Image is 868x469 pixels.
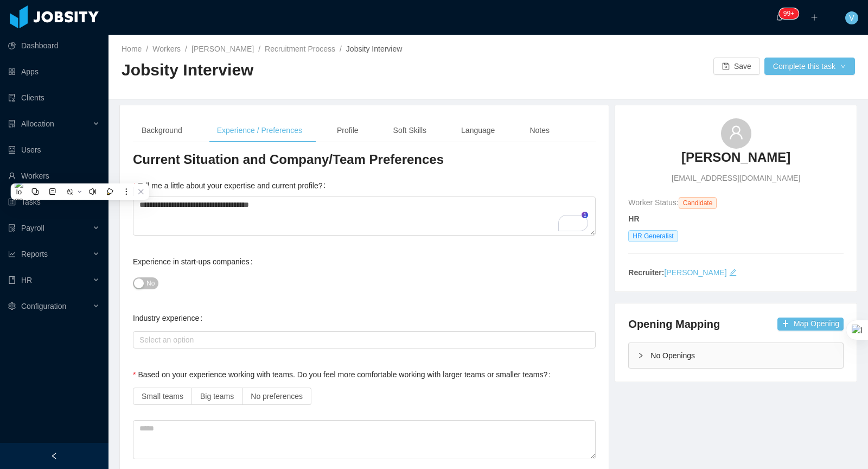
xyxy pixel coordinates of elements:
[251,392,303,401] span: No preferences
[777,318,844,331] button: icon: plusMap Opening
[208,118,311,143] div: Experience / Preferences
[133,314,207,322] label: Industry experience
[139,334,584,345] div: Select an option
[133,370,555,379] label: Based on your experience working with teams. Do you feel more comfortable working with larger tea...
[8,302,16,310] i: icon: setting
[637,352,644,359] i: icon: right
[192,45,254,53] a: [PERSON_NAME]
[713,58,760,75] button: icon: saveSave
[146,278,155,289] span: No
[185,45,187,53] span: /
[133,181,330,190] label: Tell me a little about your expertise and current profile?
[328,118,367,143] div: Profile
[122,45,142,53] a: Home
[779,8,799,19] sup: 908
[340,45,342,53] span: /
[8,120,16,128] i: icon: solution
[849,11,854,24] span: V
[521,118,558,143] div: Notes
[265,45,335,53] a: Recruitment Process
[21,302,66,310] span: Configuration
[8,224,16,232] i: icon: file-protect
[21,224,44,232] span: Payroll
[133,277,158,289] button: Experience in start-ups companies
[679,197,717,209] span: Candidate
[8,276,16,284] i: icon: book
[764,58,855,75] button: Complete this taskicon: down
[21,119,54,128] span: Allocation
[729,269,737,276] i: icon: edit
[681,149,790,173] a: [PERSON_NAME]
[122,59,488,81] h2: Jobsity Interview
[142,392,183,401] span: Small teams
[146,45,148,53] span: /
[629,343,843,368] div: icon: rightNo Openings
[8,165,100,187] a: icon: userWorkers
[628,316,720,332] h4: Opening Mapping
[8,35,100,56] a: icon: pie-chartDashboard
[628,230,678,242] span: HR Generalist
[672,173,800,184] span: [EMAIL_ADDRESS][DOMAIN_NAME]
[628,268,664,277] strong: Recruiter:
[21,250,48,258] span: Reports
[8,191,100,213] a: icon: profileTasks
[8,61,100,83] a: icon: appstoreApps
[152,45,181,53] a: Workers
[385,118,435,143] div: Soft Skills
[200,392,234,401] span: Big teams
[628,214,639,223] strong: HR
[8,87,100,109] a: icon: auditClients
[133,257,257,266] label: Experience in start-ups companies
[8,139,100,161] a: icon: robotUsers
[133,151,596,168] h3: Current Situation and Company/Team Preferences
[810,14,818,21] i: icon: plus
[346,45,402,53] span: Jobsity Interview
[133,197,596,236] textarea: To enrich screen reader interactions, please activate Accessibility in Grammarly extension settings
[729,125,744,140] i: icon: user
[133,118,191,143] div: Background
[628,198,678,207] span: Worker Status:
[258,45,260,53] span: /
[136,334,142,347] input: Industry experience
[664,268,726,277] a: [PERSON_NAME]
[776,14,783,21] i: icon: bell
[452,118,503,143] div: Language
[21,276,32,284] span: HR
[8,250,16,258] i: icon: line-chart
[681,149,790,166] h3: [PERSON_NAME]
